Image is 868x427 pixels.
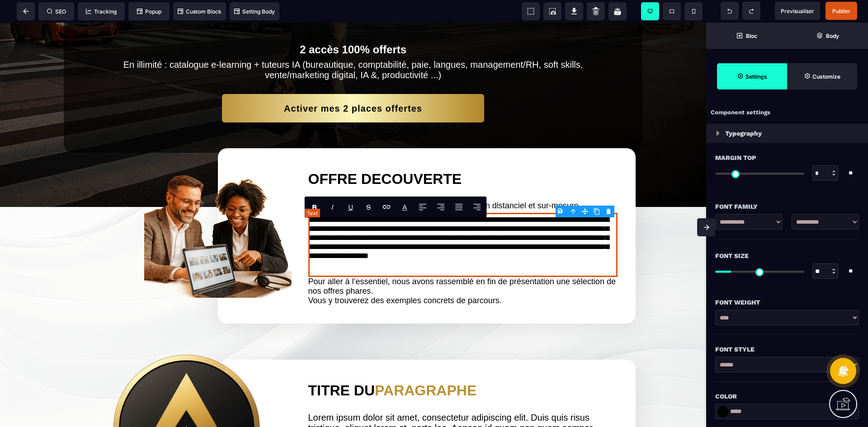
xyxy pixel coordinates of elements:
[308,176,618,190] text: Proxiane propose des formations en présentiel, en distanciel et sur-mesure.
[715,152,756,163] span: Margin Top
[178,8,222,15] span: Custom Block
[308,254,618,283] div: Pour aller à l’essentiel, nous avons rassemblé en fin de présentation une sélection de nos offres...
[812,73,840,80] strong: Customize
[832,8,850,14] span: Publier
[308,144,618,169] h2: OFFRE DECOUVERTE
[787,23,868,49] span: Open Layer Manager
[715,201,859,212] div: Font Family
[414,197,432,217] span: Align Left
[715,250,749,261] span: Font Size
[715,297,859,308] div: Font Weight
[432,197,450,217] span: Align Center
[144,144,292,275] img: b19eb17435fec69ebfd9640db64efc4c_fond_transparent.png
[331,203,334,211] i: I
[341,197,359,217] span: Underline
[522,2,540,20] span: View components
[305,197,323,217] span: Bold
[312,203,317,211] b: B
[706,23,787,49] span: Open Blocks
[234,8,275,15] span: Setting Body
[715,391,859,402] div: Color
[402,203,407,211] label: Font color
[47,8,66,15] span: SEO
[746,33,757,39] strong: Bloc
[468,197,486,217] span: Align Right
[745,73,767,80] strong: Settings
[91,16,615,33] h2: 2 accès 100% offerts
[366,203,371,211] s: S
[717,63,787,89] span: Settings
[402,203,407,211] p: A
[375,360,476,376] span: PARAGRAPHE
[716,131,720,136] img: loading
[725,128,762,139] p: Typography
[377,197,396,217] span: Link
[222,71,484,100] button: Activer mes 2 places offertes
[826,33,839,39] strong: Body
[715,344,859,355] div: Font Style
[308,355,618,381] h2: TITRE DU
[137,8,161,15] span: Popup
[91,37,615,58] text: En illimité : catalogue e-learning + tuteurs IA (bureautique, comptabilité, paie, langues, manage...
[706,104,868,122] div: Component settings
[775,2,820,20] span: Preview
[359,197,377,217] span: Strike-through
[450,197,468,217] span: Align Justify
[86,8,117,15] span: Tracking
[781,8,814,14] span: Previsualiser
[323,197,341,217] span: Italic
[543,2,561,20] span: Screenshot
[787,63,857,89] span: Open Style Manager
[348,203,353,211] u: U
